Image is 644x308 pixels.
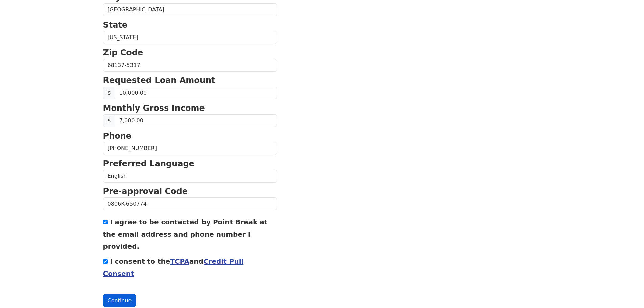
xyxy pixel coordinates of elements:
[103,142,277,155] input: Phone
[115,87,277,99] input: Requested Loan Amount
[103,20,128,30] strong: State
[170,257,189,265] a: TCPA
[103,294,136,307] button: Continue
[103,218,268,251] label: I agree to be contacted by Point Break at the email address and phone number I provided.
[103,187,188,196] strong: Pre-approval Code
[103,48,143,57] strong: Zip Code
[103,76,215,85] strong: Requested Loan Amount
[103,3,277,16] input: City
[103,131,132,141] strong: Phone
[103,159,194,168] strong: Preferred Language
[103,197,277,210] input: Pre-approval Code
[115,114,277,127] input: Monthly Gross Income
[103,114,115,127] span: $
[103,102,277,114] p: Monthly Gross Income
[103,257,244,278] label: I consent to the and
[103,59,277,72] input: Zip Code
[103,87,115,99] span: $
